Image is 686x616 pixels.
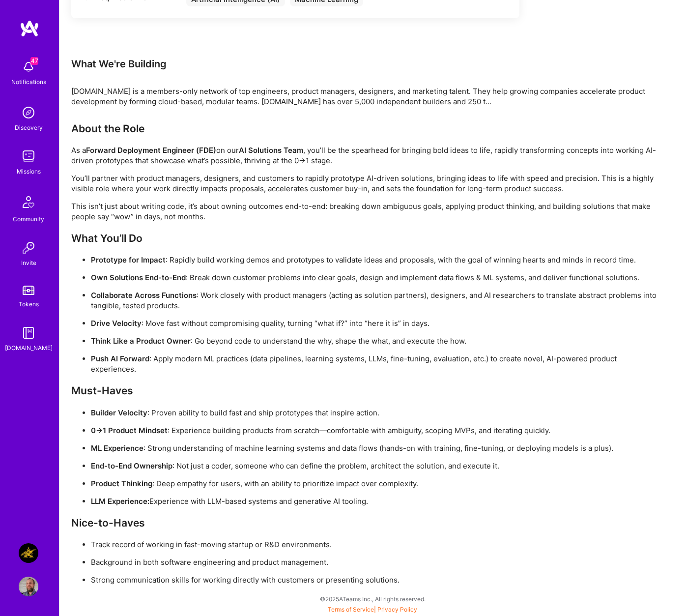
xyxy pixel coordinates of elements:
strong: Push AI Forward [91,354,149,363]
strong: About the Role [71,122,144,135]
strong: Product Thinking [91,479,152,488]
div: [DOMAIN_NAME] [5,343,53,353]
p: : Experience building products from scratch—comfortable with ambiguity, scoping MVPs, and iterati... [91,425,661,436]
p: Strong communication skills for working directly with customers or presenting solutions. [91,575,661,585]
strong: Prototype for Impact [91,255,166,264]
strong: End-to-End Ownership [91,461,172,470]
p: Track record of working in fast-moving startup or R&D environments. [91,539,661,550]
div: © 2025 ATeams Inc., All rights reserved. [59,587,686,611]
strong: Must-Haves [71,384,133,397]
strong: LLM Experience: [91,497,149,506]
div: Community [13,214,44,224]
strong: Think Like a Product Owner [91,336,191,346]
strong: Forward Deployment Engineer (FDE) [86,146,216,155]
img: Anheuser-Busch: AI Data Science Platform [19,543,38,563]
p: : Rapidly build working demos and prototypes to validate ideas and proposals, with the goal of wi... [91,255,661,265]
p: : Deep empathy for users, with an ability to prioritize impact over complexity. [91,478,661,489]
img: guide book [19,323,38,343]
p: You’ll partner with product managers, designers, and customers to rapidly prototype AI-driven sol... [71,173,661,194]
a: Terms of Service [328,606,374,613]
p: Background in both software engineering and product management. [91,557,661,567]
a: Privacy Policy [377,606,417,613]
div: Notifications [11,77,46,87]
p: : Go beyond code to understand the why, shape the what, and execute the how. [91,336,661,346]
p: : Proven ability to build fast and ship prototypes that inspire action. [91,408,661,418]
a: User Avatar [16,577,41,596]
div: Invite [21,258,36,268]
p: : Strong understanding of machine learning systems and data flows (hands-on with training, fine-t... [91,443,661,453]
div: [DOMAIN_NAME] is a members-only network of top engineers, product managers, designers, and market... [71,86,661,107]
p: : Move fast without compromising quality, turning “what if?” into “here it is” in days. [91,318,661,328]
strong: 0→1 Product Mindset [91,426,168,435]
a: Anheuser-Busch: AI Data Science Platform [16,543,41,563]
p: : Break down customer problems into clear goals, design and implement data flows & ML systems, an... [91,272,661,283]
strong: ML Experience [91,443,143,453]
strong: What You’ll Do [71,232,143,244]
strong: Nice-to-Haves [71,517,145,529]
img: Invite [19,238,38,258]
strong: Drive Velocity [91,319,142,328]
p: This isn’t just about writing code, it’s about owning outcomes end-to-end: breaking down ambiguou... [71,201,661,222]
div: Discovery [15,122,43,133]
div: Missions [17,166,41,176]
strong: Builder Velocity [91,408,147,417]
strong: Collaborate Across Functions [91,291,197,300]
span: | [328,606,417,613]
img: Community [17,190,40,214]
p: Experience with LLM-based systems and generative AI tooling. [91,496,661,506]
p: : Apply modern ML practices (data pipelines, learning systems, LLMs, fine-tuning, evaluation, etc... [91,353,661,374]
img: User Avatar [19,577,38,596]
p: : Work closely with product managers (acting as solution partners), designers, and AI researchers... [91,290,661,311]
span: 47 [30,57,38,65]
img: teamwork [19,147,38,166]
img: tokens [23,286,34,295]
strong: Own Solutions End-to-End [91,273,186,282]
img: logo [20,20,39,37]
p: : Not just a coder, someone who can define the problem, architect the solution, and execute it. [91,461,661,471]
p: As a on our , you’ll be the spearhead for bringing bold ideas to life, rapidly transforming conce... [71,145,661,166]
img: bell [19,57,38,77]
img: discovery [19,103,38,122]
div: Tokens [19,299,39,309]
strong: AI Solutions Team [239,146,303,155]
div: What We're Building [71,58,661,70]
